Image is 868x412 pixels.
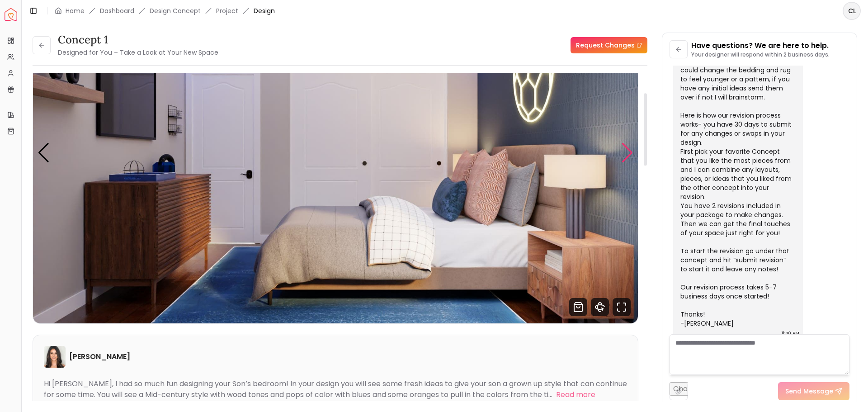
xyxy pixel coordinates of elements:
span: Design [254,6,275,15]
small: Designed for You – Take a Look at Your New Space [58,48,218,57]
button: Read more [556,389,595,400]
svg: Shop Products from this design [569,298,587,316]
img: Spacejoy Logo [5,8,17,21]
a: Spacejoy [5,8,17,21]
h3: Concept 1 [58,33,218,47]
div: Hi there- so glad you liked it! We could change the bedding and rug to feel younger or a pattern,... [680,57,794,328]
div: 11:40 PM [782,329,799,338]
p: Have questions? We are here to help. [691,40,830,51]
a: Dashboard [100,6,134,15]
li: Design Concept [150,6,201,15]
div: Hi [PERSON_NAME], I had so much fun designing your Son’s bedroom! In your design you will see som... [44,379,627,400]
p: Your designer will respond within 2 business days. [691,51,830,58]
a: Request Changes [571,37,647,53]
button: CL [843,2,861,20]
svg: Fullscreen [613,298,631,316]
div: Next slide [621,143,633,163]
div: Previous slide [38,143,50,163]
svg: 360 View [591,298,609,316]
img: Angela Amore [44,346,66,368]
nav: breadcrumb [55,6,275,15]
a: Project [216,6,238,15]
h6: [PERSON_NAME] [69,351,130,362]
span: CL [844,3,860,19]
a: Home [66,6,85,15]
